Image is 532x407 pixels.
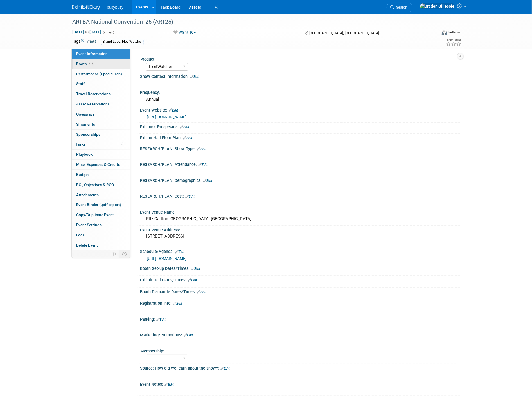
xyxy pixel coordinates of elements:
div: ARTBA National Convention '25 (ART25) [70,17,428,27]
a: Edit [184,333,193,337]
span: Tasks [76,142,85,146]
a: Edit [188,278,197,282]
div: Exhibitor Prospectus: [140,123,460,130]
div: RESEARCH/PLAN: Show Type: [140,144,460,152]
div: Registration Info: [140,299,460,306]
a: Edit [185,195,195,198]
span: Attachments [76,193,99,197]
span: to [84,30,89,34]
a: Edit [175,250,184,254]
span: [GEOGRAPHIC_DATA], [GEOGRAPHIC_DATA] [309,31,379,35]
a: Tasks [72,139,130,149]
a: Edit [169,108,178,112]
button: Want to [172,30,198,35]
div: Source: How did we learn about the show?: [140,364,460,371]
span: Misc. Expenses & Credits [76,162,120,167]
span: Event Settings [76,223,102,227]
span: Delete Event [76,243,98,247]
a: Giveaways [72,109,130,119]
div: Frequency: [140,88,460,95]
a: Search [387,3,412,12]
a: Staff [72,79,130,89]
a: Edit [183,136,192,140]
a: Budget [72,170,130,180]
a: Event Binder (.pdf export) [72,200,130,210]
a: Asset Reservations [72,99,130,109]
span: Shipments [76,122,95,126]
a: Edit [164,383,174,386]
div: RESEARCH/PLAN: Cost: [140,192,460,199]
a: Travel Reservations [72,89,130,99]
span: Staff [76,82,85,86]
a: Sponsorships [72,130,130,139]
a: ROI, Objectives & ROO [72,180,130,190]
div: Booth Dismantle Dates/Times: [140,288,460,295]
span: Budget [76,172,89,177]
a: Misc. Expenses & Credits [72,160,130,169]
td: Personalize Event Tab Strip [109,250,119,258]
span: Booth not reserved yet [88,62,94,66]
span: Event Information [76,51,108,56]
a: Edit [87,40,96,44]
div: Marketing/Promotions: [140,331,460,338]
a: Edit [197,290,206,294]
div: Event Venue Address: [140,226,460,233]
div: Product: [140,55,457,62]
span: Event Binder (.pdf export) [76,202,121,207]
a: Edit [220,367,230,370]
a: Edit [173,302,182,306]
a: Edit [156,318,166,322]
a: Edit [180,125,189,129]
img: Format-Inperson.png [442,30,447,35]
div: Event Website: [140,106,460,113]
span: Copy/Duplicate Event [76,212,114,217]
a: Shipments [72,119,130,129]
a: [URL][DOMAIN_NAME] [147,115,186,119]
a: Edit [197,147,206,151]
a: Logs [72,230,130,240]
div: Event Venue Name: [140,208,460,215]
div: Event Format [403,29,461,38]
div: Booth Set-up Dates/Times: [140,264,460,272]
span: ROI, Objectives & ROO [76,182,114,187]
span: Sponsorships [76,132,100,137]
a: Booth [72,59,130,69]
span: Travel Reservations [76,92,111,96]
img: Braden Gillespie [420,3,455,9]
a: Edit [190,75,199,79]
a: Edit [191,267,200,271]
a: Playbook [72,150,130,159]
div: Annual [144,95,456,104]
div: Exhibit Hall Dates/Times: [140,276,460,283]
div: Exhibit Hall Floor Plan: [140,134,460,141]
td: Tags [72,39,96,45]
div: Show Contact Information: [140,72,460,80]
pre: [STREET_ADDRESS] [146,234,267,239]
a: [URL][DOMAIN_NAME] [147,256,186,261]
span: Playbook [76,152,93,157]
a: Edit [198,163,208,167]
div: Schedule/Agenda: [140,247,460,255]
a: Event Information [72,49,130,59]
span: Asset Reservations [76,102,110,106]
a: Copy/Duplicate Event [72,210,130,220]
div: Event Notes: [140,380,460,387]
div: RESEARCH/PLAN: Attendance: [140,160,460,168]
div: Ritz Carlton [GEOGRAPHIC_DATA] [GEOGRAPHIC_DATA] [144,214,456,223]
span: Performance (Special Tab) [76,72,122,76]
span: Logs [76,233,85,237]
div: RESEARCH/PLAN: Demographics: [140,176,460,184]
div: Parking: [140,315,460,322]
a: Event Settings [72,220,130,230]
a: Edit [203,179,212,183]
span: (4 days) [102,31,114,34]
span: Booth [76,62,94,66]
td: Toggle Event Tabs [119,250,130,258]
a: Attachments [72,190,130,200]
span: busybusy [107,5,123,10]
img: ExhibitDay [72,5,100,10]
span: Search [394,5,407,10]
div: Brand Lead: FleetWatcher [101,39,144,45]
div: Membership: [140,347,457,354]
a: Performance (Special Tab) [72,69,130,79]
